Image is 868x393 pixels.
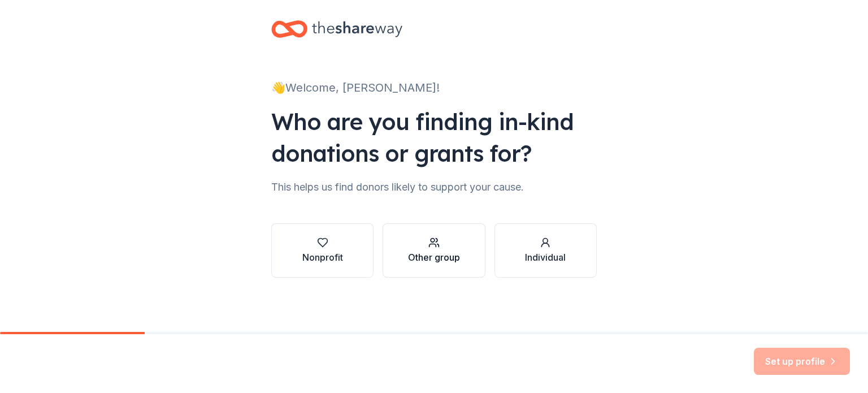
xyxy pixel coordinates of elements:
div: Individual [525,251,566,264]
div: This helps us find donors likely to support your cause. [271,178,597,196]
div: Who are you finding in-kind donations or grants for? [271,106,597,169]
div: Other group [408,251,460,264]
button: Other group [383,223,485,278]
button: Nonprofit [271,223,374,278]
button: Individual [494,223,597,278]
div: Nonprofit [302,251,343,264]
div: 👋 Welcome, [PERSON_NAME]! [271,79,597,97]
